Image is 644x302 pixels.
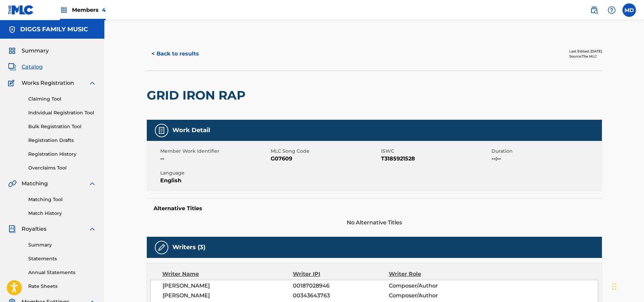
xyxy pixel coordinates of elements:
[293,292,388,300] span: 00343643763
[590,6,598,14] img: search
[172,243,205,251] h5: Writers (3)
[271,155,379,163] span: G07609
[28,123,96,130] a: Bulk Registration Tool
[389,292,476,300] span: Composer/Author
[492,148,600,155] span: Duration
[492,155,600,163] span: --:--
[160,148,269,155] span: Member Work Identifier
[28,109,96,116] a: Individual Registration Tool
[88,180,96,188] img: expand
[147,45,204,62] button: < Back to results
[147,88,249,103] h2: GRID IRON RAP
[293,282,388,290] span: 00187028946
[28,196,96,203] a: Matching Tool
[8,63,16,71] img: Catalog
[28,255,96,262] a: Statements
[163,292,293,300] span: [PERSON_NAME]
[160,177,269,185] span: English
[28,151,96,158] a: Registration History
[381,155,490,163] span: T3185921528
[147,219,602,227] span: No Alternative Titles
[154,205,595,212] h5: Alternative Titles
[20,26,88,33] h5: DIGGS FAMILY MUSIC
[28,164,96,172] a: Overclaims Tool
[8,225,16,233] img: Royalties
[610,270,644,302] iframe: Chat Widget
[389,282,476,290] span: Composer/Author
[293,270,389,278] div: Writer IPI
[88,225,96,233] img: expand
[622,3,636,17] div: User Menu
[612,276,616,297] div: Drag
[8,63,43,71] a: CatalogCatalog
[608,6,616,14] img: help
[28,210,96,217] a: Match History
[28,241,96,249] a: Summary
[625,198,644,252] iframe: Resource Center
[163,282,293,290] span: [PERSON_NAME]
[72,6,106,14] span: Members
[8,26,16,34] img: Accounts
[102,7,106,13] span: 4
[88,79,96,87] img: expand
[22,63,43,71] span: Catalog
[22,225,46,233] span: Royalties
[569,49,602,54] div: Last Edited: [DATE]
[22,180,48,188] span: Matching
[381,148,490,155] span: ISWC
[158,243,166,252] img: Writers
[162,270,293,278] div: Writer Name
[389,270,476,278] div: Writer Role
[28,283,96,290] a: Rate Sheets
[22,79,74,87] span: Works Registration
[160,155,269,163] span: --
[28,96,96,103] a: Claiming Tool
[271,148,379,155] span: MLC Song Code
[172,126,210,134] h5: Work Detail
[160,169,269,177] span: Language
[22,47,49,55] span: Summary
[28,137,96,144] a: Registration Drafts
[8,47,16,55] img: Summary
[158,126,166,135] img: Work Detail
[28,269,96,276] a: Annual Statements
[8,5,34,15] img: MLC Logo
[587,3,601,17] a: Public Search
[60,6,68,14] img: Top Rightsholders
[8,180,16,188] img: Matching
[8,79,17,87] img: Works Registration
[569,54,602,59] div: Source: The MLC
[8,47,49,55] a: SummarySummary
[605,3,618,17] div: Help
